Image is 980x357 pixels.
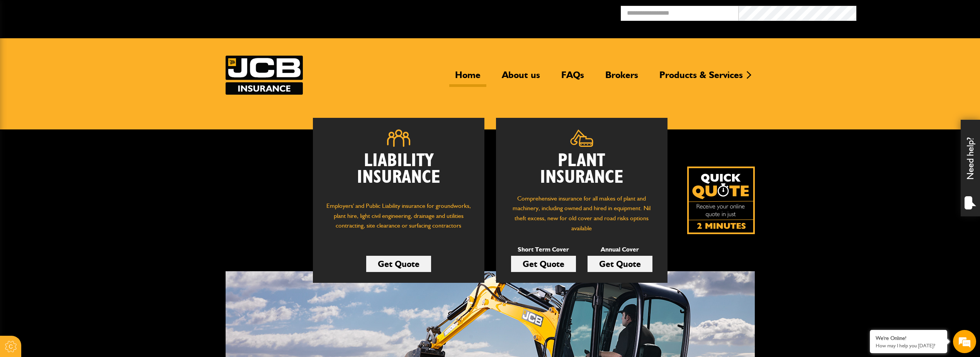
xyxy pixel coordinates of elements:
[687,167,755,234] img: Quick Quote
[961,120,980,216] div: Need help?
[324,201,473,238] p: Employers' and Public Liability insurance for groundworks, plant hire, light civil engineering, d...
[366,256,431,272] a: Get Quote
[226,56,303,95] a: JCB Insurance Services
[511,256,576,272] a: Get Quote
[687,167,755,234] a: Get your insurance quote isn just 2-minutes
[508,153,656,186] h2: Plant Insurance
[654,69,749,87] a: Products & Services
[226,56,303,95] img: JCB Insurance Services logo
[600,69,644,87] a: Brokers
[876,335,941,342] div: We're Online!
[324,153,473,194] h2: Liability Insurance
[588,256,652,272] a: Get Quote
[856,6,974,18] button: Broker Login
[496,69,546,87] a: About us
[449,69,486,87] a: Home
[555,69,590,87] a: FAQs
[876,343,941,348] p: How may I help you today?
[588,245,652,255] p: Annual Cover
[511,245,576,255] p: Short Term Cover
[508,194,656,233] p: Comprehensive insurance for all makes of plant and machinery, including owned and hired in equipm...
